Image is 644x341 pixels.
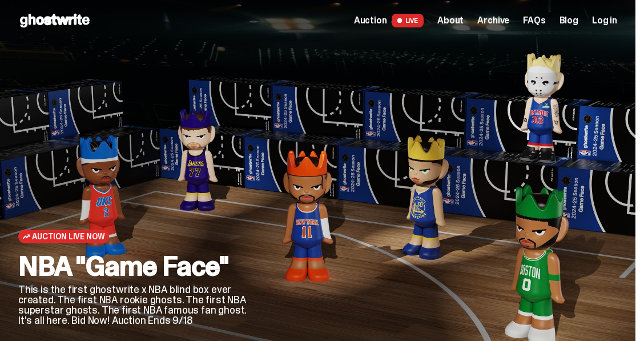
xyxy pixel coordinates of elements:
[437,16,464,25] a: About
[560,16,578,25] a: Blog
[592,16,617,25] a: Log in
[32,232,104,241] span: Auction Live Now
[523,16,545,25] a: FAQs
[18,284,260,326] p: This is the first ghostwrite x NBA blind box ever created. The first NBA rookie ghosts. The first...
[354,16,387,25] span: Auction
[354,14,424,27] a: Auction LIVE
[392,14,424,27] span: LIVE
[477,16,509,25] a: Archive
[18,252,260,280] h2: NBA "Game Face"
